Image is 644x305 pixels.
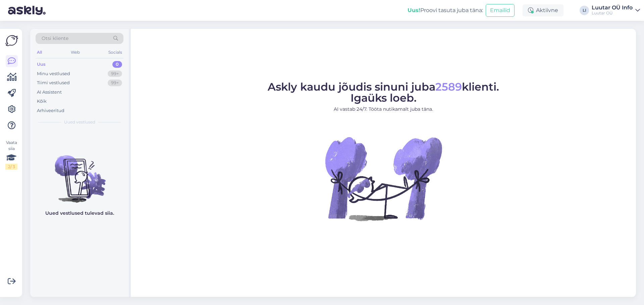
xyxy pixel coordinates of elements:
[37,80,70,86] div: Tiimi vestlused
[268,106,499,113] p: AI vastab 24/7. Tööta nutikamalt juba täna.
[592,5,640,16] a: Luutar OÜ InfoLuutar OÜ
[37,89,62,96] div: AI Assistent
[486,4,515,17] button: Emailid
[5,140,17,170] div: Vaata siia
[30,143,129,204] img: No chats
[580,6,589,15] div: LI
[323,118,444,239] img: No Chat active
[408,6,483,14] div: Proovi tasuta juba täna:
[408,7,420,13] b: Uus!
[592,5,633,10] div: Luutar OÜ Info
[108,80,122,86] div: 99+
[37,70,70,77] div: Minu vestlused
[45,210,114,217] p: Uued vestlused tulevad siia.
[112,61,122,68] div: 0
[107,48,123,57] div: Socials
[268,80,499,104] span: Askly kaudu jõudis sinuni juba klienti. Igaüks loeb.
[5,34,18,47] img: Askly Logo
[5,164,17,170] div: 2 / 3
[37,107,64,114] div: Arhiveeritud
[523,4,563,16] div: Aktiivne
[37,98,47,105] div: Kõik
[36,48,43,57] div: All
[42,35,68,42] span: Otsi kliente
[435,80,462,93] span: 2589
[69,48,81,57] div: Web
[108,70,122,77] div: 99+
[37,61,46,68] div: Uus
[64,119,95,125] span: Uued vestlused
[592,10,633,16] div: Luutar OÜ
